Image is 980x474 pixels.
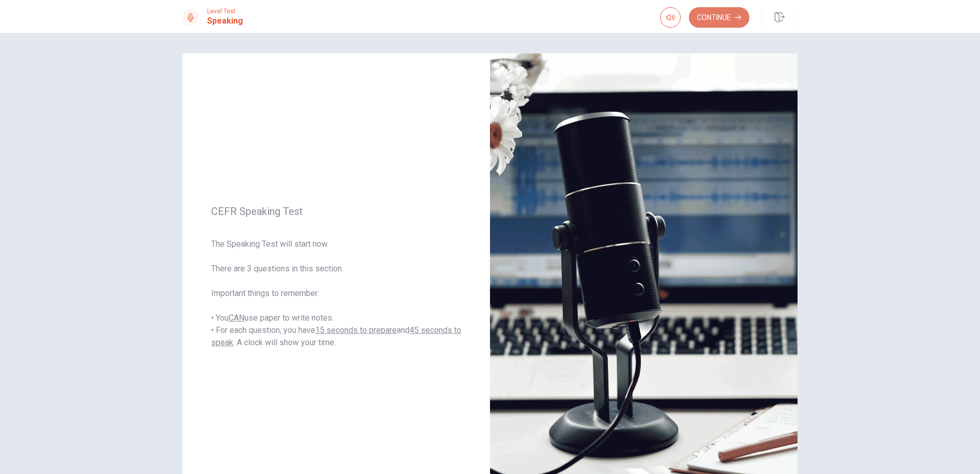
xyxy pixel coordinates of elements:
[229,313,244,323] u: CAN
[211,238,461,349] span: The Speaking Test will start now. There are 3 questions in this section. Important things to reme...
[315,325,397,335] u: 15 seconds to prepare
[211,205,461,218] span: CEFR Speaking Test
[689,7,749,28] button: Continue
[207,8,243,15] span: Level Test
[207,15,243,27] h1: Speaking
